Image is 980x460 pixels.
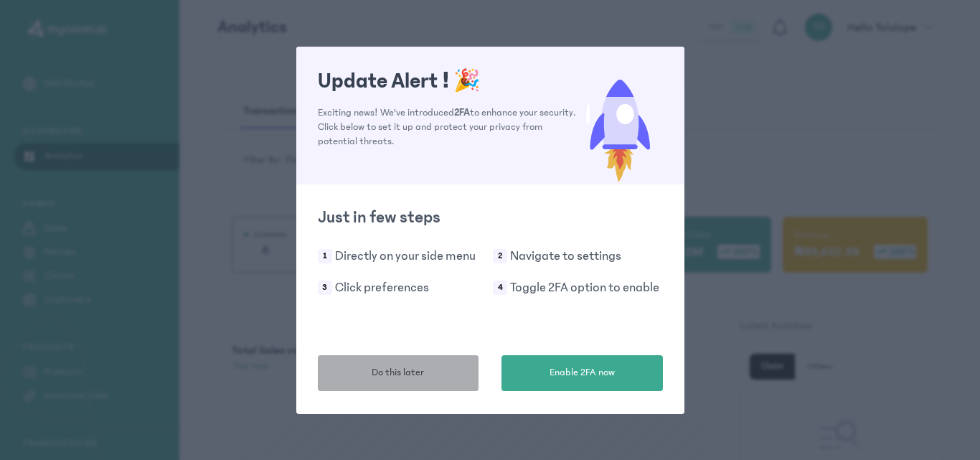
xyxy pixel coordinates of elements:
[453,69,480,93] span: 🎉
[454,107,470,118] span: 2FA
[318,355,479,391] button: Do this later
[510,278,659,298] p: Toggle 2FA option to enable
[493,249,507,263] span: 2
[510,246,621,266] p: Navigate to settings
[372,365,424,380] span: Do this later
[318,249,332,263] span: 1
[318,206,663,229] h2: Just in few steps
[318,68,577,94] h1: Update Alert !
[493,281,507,295] span: 4
[335,246,476,266] p: Directly on your side menu
[318,281,332,295] span: 3
[550,365,615,380] span: Enable 2FA now
[501,355,663,391] button: Enable 2FA now
[335,278,429,298] p: Click preferences
[318,105,577,149] p: Exciting news! We've introduced to enhance your security. Click below to set it up and protect yo...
